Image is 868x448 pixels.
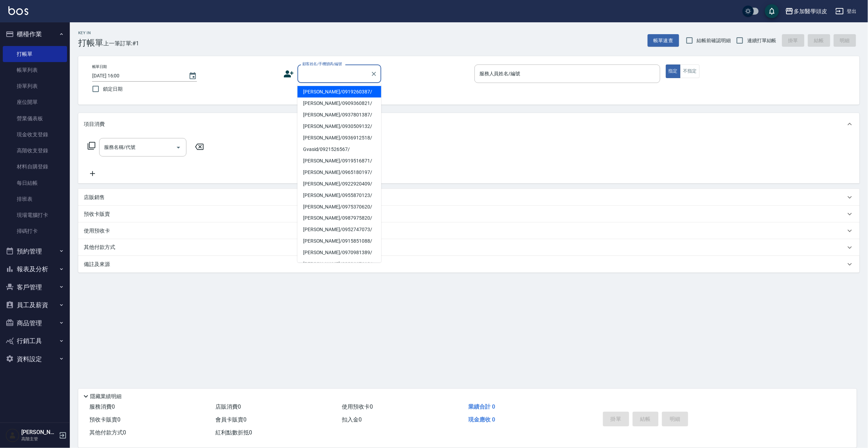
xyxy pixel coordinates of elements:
button: Clear [369,69,379,79]
li: [PERSON_NAME]/0989667610/ [297,259,381,270]
p: 其他付款方式 [84,244,119,251]
span: 預收卡販賣 0 [89,416,120,423]
p: 備註及來源 [84,261,110,268]
button: 預約管理 [3,242,67,260]
button: 員工及薪資 [3,296,67,314]
button: 帳單速查 [648,34,679,47]
h5: [PERSON_NAME] [21,429,57,436]
button: 客戶管理 [3,278,67,296]
span: 店販消費 0 [216,403,241,410]
li: [PERSON_NAME]/0937801387/ [297,109,381,121]
a: 營業儀表板 [3,111,67,127]
p: 使用預收卡 [84,227,110,235]
label: 帳單日期 [92,64,107,69]
li: [PERSON_NAME]/0919516871/ [297,155,381,167]
li: [PERSON_NAME]/0965180197/ [297,167,381,178]
a: 排班表 [3,191,67,207]
h3: 打帳單 [78,38,103,48]
span: 業績合計 0 [468,403,495,410]
li: [PERSON_NAME]/0975370620/ [297,201,381,213]
li: [PERSON_NAME]/0922920409/ [297,178,381,190]
li: [PERSON_NAME]/0970981389/ [297,247,381,259]
a: 每日結帳 [3,175,67,191]
p: 隱藏業績明細 [90,393,122,400]
button: 櫃檯作業 [3,25,67,43]
div: 其他付款方式 [78,239,860,256]
span: 連續打單結帳 [747,37,777,44]
button: save [765,4,779,18]
span: 會員卡販賣 0 [216,416,247,423]
img: Person [6,428,20,442]
div: 預收卡販賣 [78,206,860,222]
a: 打帳單 [3,46,67,62]
button: 行銷工具 [3,332,67,350]
p: 項目消費 [84,121,105,128]
a: 高階收支登錄 [3,143,67,159]
a: 帳單列表 [3,62,67,78]
button: 指定 [666,64,681,78]
span: 結帳前確認明細 [697,37,731,44]
li: [PERSON_NAME]/0936912518/ [297,132,381,144]
img: Logo [8,6,28,15]
button: 資料設定 [3,350,67,368]
p: 預收卡販賣 [84,211,110,218]
li: [PERSON_NAME]/0955870123/ [297,190,381,201]
span: 其他付款方式 0 [89,429,126,436]
a: 掃碼打卡 [3,223,67,239]
a: 座位開單 [3,94,67,110]
span: 上一筆訂單:#1 [103,39,139,48]
div: 店販銷售 [78,189,860,206]
a: 掛單列表 [3,78,67,94]
div: 多加醫學頭皮 [794,7,827,16]
span: 鎖定日期 [103,85,123,93]
span: 現金應收 0 [468,416,495,423]
button: 商品管理 [3,314,67,332]
span: 服務消費 0 [89,403,115,410]
li: [PERSON_NAME]/0919260387/ [297,86,381,98]
li: [PERSON_NAME]/0987975820/ [297,213,381,224]
div: 項目消費 [78,113,860,135]
li: Gvasid/0921526567/ [297,144,381,155]
p: 高階主管 [21,436,57,442]
li: [PERSON_NAME]/0952747073/ [297,224,381,236]
li: [PERSON_NAME]/0915851088/ [297,236,381,247]
span: 紅利點數折抵 0 [216,429,252,436]
button: 報表及分析 [3,260,67,278]
button: 登出 [833,5,860,18]
li: [PERSON_NAME]/0909360821/ [297,98,381,109]
span: 使用預收卡 0 [342,403,373,410]
label: 顧客姓名/手機號碼/編號 [302,61,342,67]
p: 店販銷售 [84,194,105,201]
button: 多加醫學頭皮 [782,4,830,18]
a: 現場電腦打卡 [3,207,67,223]
div: 備註及來源 [78,256,860,273]
div: 使用預收卡 [78,222,860,239]
input: YYYY/MM/DD hh:mm [92,70,182,82]
a: 現金收支登錄 [3,127,67,143]
button: 不指定 [680,64,700,78]
button: Choose date, selected date is 2025-09-23 [184,68,201,84]
li: [PERSON_NAME]/0930509132/ [297,121,381,132]
button: Open [173,142,184,153]
a: 材料自購登錄 [3,159,67,175]
h2: Key In [78,31,103,35]
span: 扣入金 0 [342,416,362,423]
